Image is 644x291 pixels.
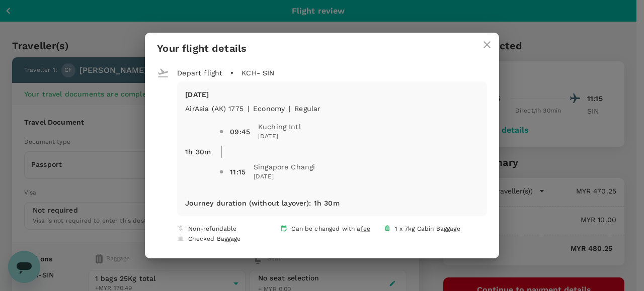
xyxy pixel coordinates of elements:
[242,68,274,78] p: KCH - SIN
[177,68,222,78] p: Depart flight
[185,147,211,157] p: 1h 30m
[188,235,240,242] span: Checked Baggage
[188,225,236,232] span: Non-refundable
[185,89,478,100] p: [DATE]
[395,225,460,232] span: 1 x 7kg Cabin Baggage
[185,198,339,208] p: Journey duration (without layover) : 1h 30m
[248,105,249,113] span: |
[475,33,499,57] button: close
[294,104,320,114] p: Regular
[258,122,301,132] span: Kuching Intl
[289,105,290,113] span: |
[157,41,487,56] p: Your flight details
[254,172,315,182] span: [DATE]
[291,224,370,234] span: Can be changed with a
[185,104,244,114] p: AirAsia (AK) 1775
[230,127,250,137] div: 09:45
[230,167,246,177] div: 11:15
[254,162,315,172] span: Singapore Changi
[258,132,301,142] span: [DATE]
[253,104,285,114] p: economy
[361,225,370,232] span: fee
